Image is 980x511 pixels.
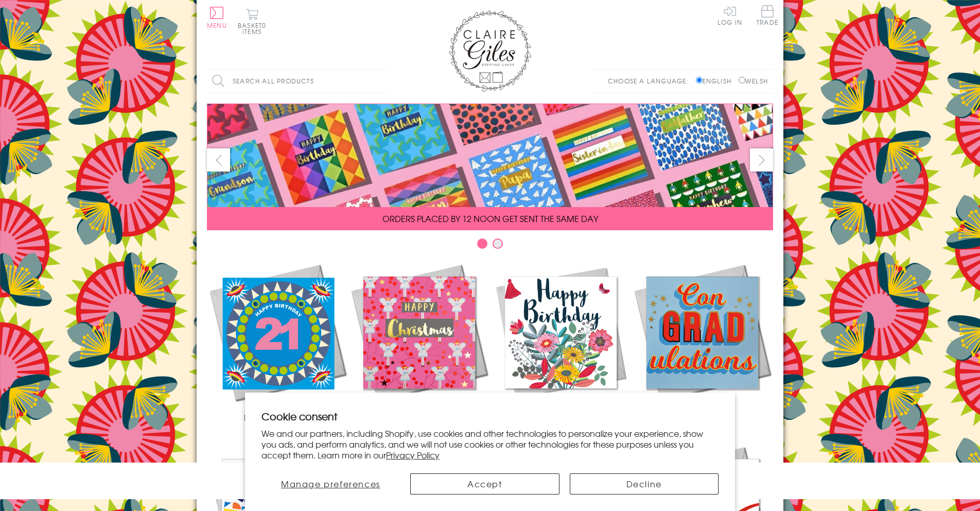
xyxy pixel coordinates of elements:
input: Welsh [739,77,745,83]
input: English [696,77,703,83]
a: Privacy Policy [386,449,440,461]
div: Carousel Pagination [207,238,773,254]
button: next [750,148,773,172]
span: New Releases [244,411,311,423]
a: Trade [757,5,778,27]
button: Menu [207,7,227,28]
button: Decline [570,473,719,495]
input: Search all products [207,70,387,93]
a: Academic [632,262,773,423]
span: Manage preferences [281,478,380,490]
span: 0 items [242,21,266,36]
span: ORDERS PLACED BY 12 NOON GET SENT THE SAME DAY [382,212,598,225]
span: Trade [757,5,778,25]
button: Basket0 items [238,8,266,35]
a: New Releases [207,262,348,423]
button: Manage preferences [261,473,400,495]
img: Claire Giles Greetings Cards [449,10,531,92]
button: Carousel Page 1 (Current Slide) [477,239,487,249]
label: Welsh [739,76,768,86]
span: Menu [207,21,227,30]
button: Accept [410,473,559,495]
a: Log In [717,5,742,25]
button: Carousel Page 2 [493,239,503,249]
label: English [696,76,737,86]
input: Search [377,70,387,93]
button: prev [207,148,230,172]
p: Choose a language: [608,76,694,86]
a: Birthdays [490,262,632,423]
a: Christmas [348,262,490,423]
p: We and our partners, including Shopify, use cookies and other technologies to personalize your ex... [261,428,719,460]
h2: Cookie consent [261,409,719,423]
